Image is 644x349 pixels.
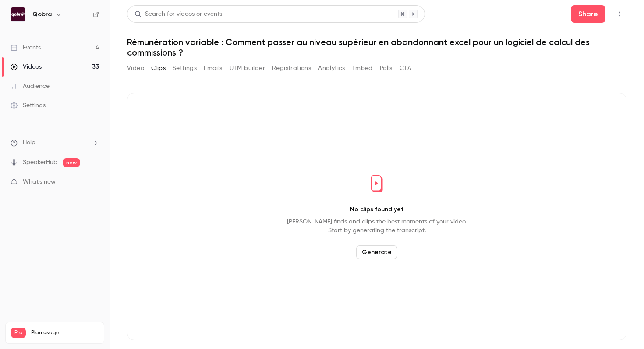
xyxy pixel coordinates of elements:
button: Embed [352,61,373,75]
button: Settings [173,61,197,75]
button: Emails [204,61,222,75]
div: Search for videos or events [134,10,222,19]
div: Videos [11,63,42,71]
li: help-dropdown-opener [11,138,99,147]
button: Generate [356,245,397,259]
button: UTM builder [230,61,265,75]
span: Help [23,138,35,147]
button: Analytics [318,61,345,75]
button: Video [127,61,144,75]
div: Settings [11,101,46,110]
div: Audience [11,82,50,91]
span: Pro [11,328,26,338]
button: Share [571,5,605,23]
button: Polls [380,61,393,75]
span: new [63,158,80,167]
div: Events [11,43,41,52]
button: Registrations [272,61,311,75]
p: [PERSON_NAME] finds and clips the best moments of your video. Start by generating the transcript. [287,217,467,235]
button: Clips [151,61,166,75]
p: No clips found yet [350,205,404,214]
h1: Rémunération variable : Comment passer au niveau supérieur en abandonnant excel pour un logiciel ... [127,37,626,58]
img: Qobra [11,7,25,21]
iframe: Noticeable Trigger [88,178,99,186]
button: Top Bar Actions [612,7,626,21]
a: SpeakerHub [23,158,57,167]
h6: Qobra [32,10,52,19]
span: Plan usage [31,329,99,336]
span: What's new [23,178,56,187]
button: CTA [400,61,411,75]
